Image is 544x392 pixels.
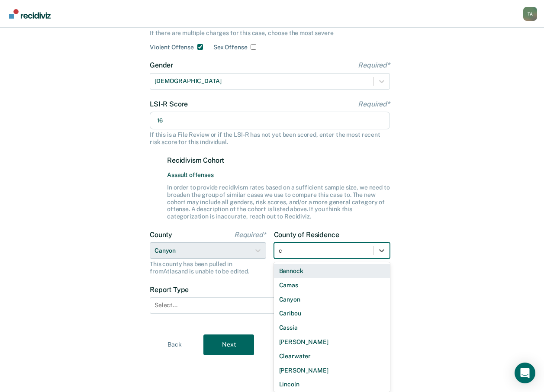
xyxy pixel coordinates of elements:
img: Recidiviz [9,9,51,19]
div: Open Intercom Messenger [515,363,535,383]
button: Next [203,334,254,355]
div: Lincoln [274,377,390,392]
label: Report Type [150,286,390,294]
div: T A [523,7,537,21]
label: County [150,231,266,239]
span: Required* [358,61,390,69]
div: Bannock [274,264,390,278]
span: Required* [234,231,266,239]
label: County of Residence [274,231,390,239]
div: Camas [274,278,390,292]
label: Gender [150,61,390,69]
label: Recidivism Cohort [167,156,390,164]
label: Violent Offense [150,44,194,51]
div: Clearwater [274,349,390,363]
div: [PERSON_NAME] [274,335,390,349]
button: Profile dropdown button [523,7,537,21]
div: This county has been pulled in from Atlas and is unable to be edited. [150,260,266,275]
label: LSI-R Score [150,100,390,108]
div: [PERSON_NAME] [274,363,390,378]
div: Canyon [274,292,390,307]
div: If there are multiple charges for this case, choose the most severe [150,29,390,37]
div: Cassia [274,321,390,335]
span: Assault offenses [167,171,390,179]
div: Caribou [274,306,390,321]
label: Sex Offense [213,44,247,51]
div: If this is a File Review or if the LSI-R has not yet been scored, enter the most recent risk scor... [150,131,390,146]
div: In order to provide recidivism rates based on a sufficient sample size, we need to broaden the gr... [167,184,390,220]
button: Back [149,334,200,355]
span: Required* [358,100,390,108]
